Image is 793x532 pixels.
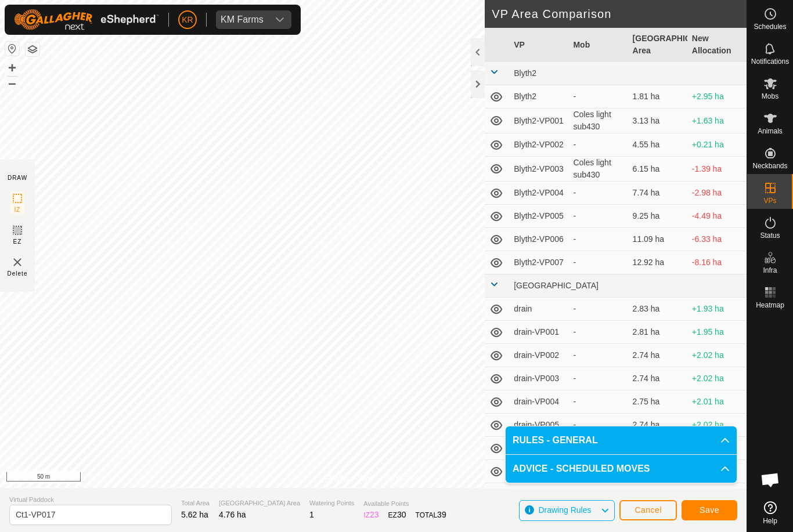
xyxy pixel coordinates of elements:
span: IZ [15,205,21,214]
span: Available Points [363,499,446,509]
span: Neckbands [752,162,787,169]
th: Mob [568,28,628,62]
td: -2.98 ha [687,182,747,205]
button: Cancel [619,500,677,520]
td: 2.74 ha [628,367,687,390]
span: Infra [763,267,777,274]
div: - [573,256,623,269]
td: 9.25 ha [628,205,687,228]
td: 1.81 ha [628,85,687,108]
div: KM Farms [221,15,264,24]
div: - [573,91,623,103]
div: DRAW [8,173,27,182]
td: Blyth2-VP001 [509,108,568,133]
button: Save [682,500,737,520]
span: Heatmap [756,302,784,309]
td: 2.74 ha [628,414,687,437]
a: Contact Us [385,473,419,483]
span: VPs [763,197,776,204]
p-accordion-header: ADVICE - SCHEDULED MOVES [506,455,737,483]
span: 23 [370,510,379,519]
span: Help [763,517,777,524]
span: Schedules [754,23,786,30]
div: - [573,349,623,361]
td: +2.02 ha [687,414,747,437]
div: - [573,303,623,315]
div: - [573,210,623,222]
td: 4.55 ha [628,133,687,157]
span: 4.76 ha [219,510,246,519]
td: +1.63 ha [687,108,747,133]
td: +2.02 ha [687,367,747,390]
span: 30 [397,510,406,519]
a: Help [747,497,793,529]
span: ADVICE - SCHEDULED MOVES [513,462,650,476]
td: +2.95 ha [687,85,747,108]
span: 1 [309,510,314,519]
p-accordion-header: RULES - GENERAL [506,426,737,454]
span: KR [182,14,193,26]
div: - [573,396,623,408]
td: Blyth2 [509,85,568,108]
button: – [5,76,19,90]
div: TOTAL [416,509,446,521]
span: Save [700,505,719,515]
td: Blyth2-VP003 [509,157,568,182]
span: Animals [758,128,783,135]
td: drain-VP002 [509,344,568,367]
img: VP [10,255,24,269]
span: Drawing Rules [538,505,591,515]
div: - [573,233,623,245]
td: Blyth2-VP007 [509,251,568,274]
td: 6.15 ha [628,157,687,182]
h2: VP Area Comparison [492,7,747,21]
div: - [573,139,623,151]
td: drain-VP005 [509,414,568,437]
div: Coles light sub430 [573,108,623,133]
span: Blyth2 [514,68,536,78]
span: KM Farms [216,10,268,29]
td: 2.81 ha [628,321,687,344]
div: IZ [363,509,379,521]
span: Status [760,232,780,239]
span: 5.62 ha [181,510,208,519]
td: 2.74 ha [628,344,687,367]
td: 2.83 ha [628,298,687,321]
span: Cancel [635,505,662,515]
td: 2.75 ha [628,390,687,414]
span: [GEOGRAPHIC_DATA] Area [219,498,300,508]
span: EZ [13,237,22,246]
span: Notifications [751,58,789,65]
span: RULES - GENERAL [513,433,598,447]
td: drain-VP001 [509,321,568,344]
div: - [573,326,623,338]
td: Blyth2-VP005 [509,205,568,228]
td: -1.39 ha [687,157,747,182]
div: EZ [388,509,406,521]
span: Delete [8,269,28,278]
td: 11.09 ha [628,228,687,251]
td: +2.02 ha [687,344,747,367]
td: 3.13 ha [628,108,687,133]
button: + [5,61,19,75]
td: +0.21 ha [687,133,747,157]
th: [GEOGRAPHIC_DATA] Area [628,28,687,62]
td: +1.93 ha [687,298,747,321]
span: [GEOGRAPHIC_DATA] [514,281,599,290]
td: drain-VP004 [509,390,568,414]
span: Virtual Paddock [9,495,172,505]
span: 39 [437,510,446,519]
td: +2.01 ha [687,390,747,414]
th: New Allocation [687,28,747,62]
span: Mobs [762,93,778,100]
td: Blyth2-VP002 [509,133,568,157]
td: -6.33 ha [687,228,747,251]
td: Blyth2-VP004 [509,182,568,205]
td: +1.95 ha [687,321,747,344]
th: VP [509,28,568,62]
td: -4.49 ha [687,205,747,228]
div: - [573,187,623,199]
div: dropdown trigger [268,10,291,29]
td: Blyth2-VP006 [509,228,568,251]
span: Watering Points [309,498,354,508]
